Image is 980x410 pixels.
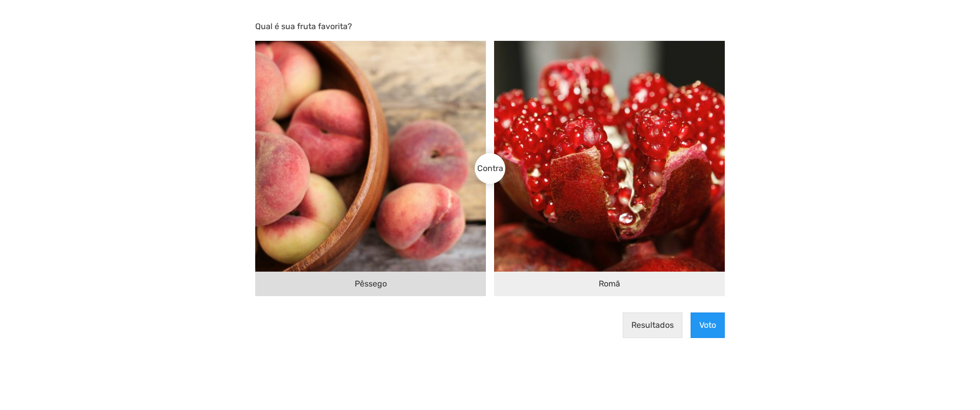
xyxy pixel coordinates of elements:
[623,312,682,338] button: Resultados
[494,41,725,272] img: pomegranate-196800_1920-500x500.jpg
[691,312,725,338] button: Voto
[699,320,716,330] font: Voto
[477,163,503,173] font: Contra
[631,320,674,330] font: Resultados
[255,41,486,272] img: peach-3314679_1920-500x500.jpg
[255,21,352,31] font: Qual é sua fruta favorita?
[355,279,387,288] font: Pêssego
[599,279,620,288] font: Romã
